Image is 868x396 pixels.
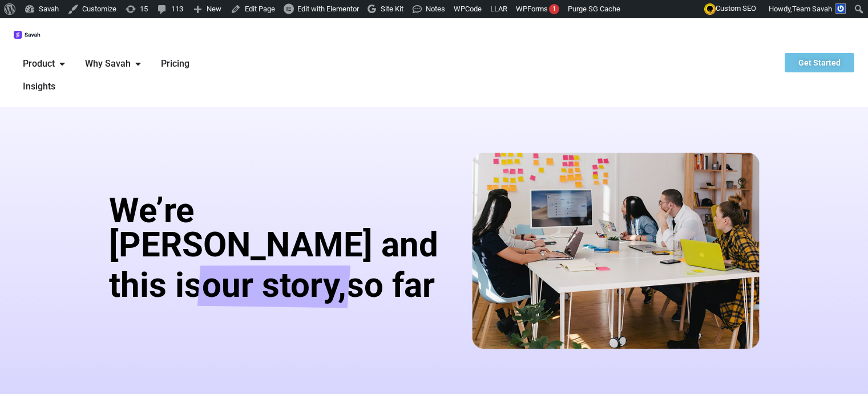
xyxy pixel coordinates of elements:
span: Product [23,57,55,71]
a: Insights [23,80,55,93]
span: Edit with Elementor [297,5,359,13]
span: Team Savah [792,5,832,13]
span: our story, [202,266,346,308]
a: Get Started [785,53,854,72]
span: Why Savah [85,57,131,71]
div: Menu Toggle [14,52,221,98]
a: Pricing [161,57,189,71]
nav: Menu [14,52,221,98]
span: Site Kit [381,5,403,13]
span: Get Started [798,59,841,67]
div: 1 [549,4,559,14]
h1: We’re [PERSON_NAME] and this is so far [109,194,461,308]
